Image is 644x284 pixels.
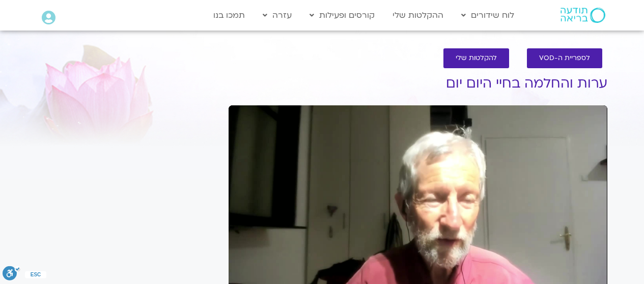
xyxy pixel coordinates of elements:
a: ההקלטות שלי [387,6,449,25]
a: לוח שידורים [456,6,519,25]
a: לספריית ה-VOD [527,48,602,68]
img: תודעה בריאה [561,8,605,23]
h1: ערות והחלמה בחיי היום יום [229,76,607,91]
a: קורסים ופעילות [304,6,380,25]
span: לספריית ה-VOD [539,54,590,62]
a: להקלטות שלי [443,48,509,68]
a: עזרה [258,6,297,25]
span: להקלטות שלי [456,54,497,62]
a: תמכו בנו [208,6,250,25]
